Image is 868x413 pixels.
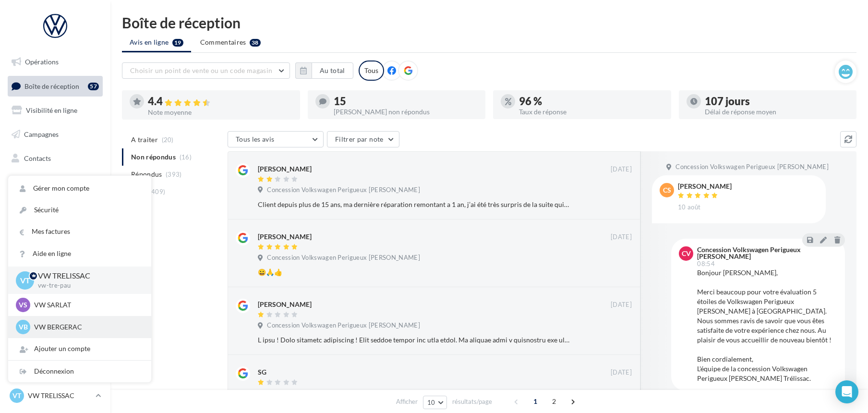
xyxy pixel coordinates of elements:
button: Ignorer [600,333,632,347]
a: Aide en ligne [8,243,151,265]
div: Open Intercom Messenger [835,380,858,403]
a: Mes factures [8,221,151,243]
span: Choisir un point de vente ou un code magasin [130,66,272,74]
span: CS [663,185,671,195]
div: 107 jours [705,96,849,107]
a: Campagnes [6,124,105,145]
div: Délai de réponse moyen [705,109,849,115]
button: 10 [423,396,447,409]
span: [DATE] [611,301,632,309]
a: Opérations [6,52,105,72]
a: VT VW TRELISSAC [8,387,103,405]
a: Médiathèque [6,172,105,192]
button: Au total [295,62,353,79]
a: ASSETS PERSONNALISABLES [6,220,105,248]
div: Concession Volkswagen Perigueux [PERSON_NAME] [697,246,835,260]
div: [PERSON_NAME] [258,232,312,242]
span: VT [12,391,21,401]
span: Opérations [25,58,59,66]
span: Concession Volkswagen Perigueux [PERSON_NAME] [267,186,420,194]
div: Note moyenne [148,109,292,116]
div: 15 [334,96,478,107]
span: 10 [427,399,435,406]
span: résultats/page [452,397,492,406]
span: Commentaires [200,37,246,47]
button: Tous les avis [228,131,324,147]
span: VT [20,275,30,286]
span: Campagnes [24,130,59,138]
span: Répondus [131,170,162,179]
span: CV [682,249,691,258]
a: Sécurité [8,199,151,221]
p: VW SARLAT [34,300,140,310]
span: VB [19,322,28,332]
span: (393) [166,170,182,178]
span: 10 août [678,203,700,212]
span: Boîte de réception [24,82,79,90]
div: 38 [250,39,261,47]
div: 😀🙏👍 [258,267,569,277]
span: Tous les avis [236,135,275,143]
button: Ignorer [600,198,632,211]
span: Concession Volkswagen Perigueux [PERSON_NAME] [267,321,420,330]
span: [DATE] [611,233,632,242]
span: [DATE] [611,368,632,377]
span: Afficher [396,397,418,406]
div: Taux de réponse [519,109,663,115]
div: 57 [88,83,99,90]
span: (409) [149,188,166,195]
div: 4.4 [148,96,292,107]
div: [PERSON_NAME] [678,183,732,190]
div: Boîte de réception [122,15,856,30]
button: Choisir un point de vente ou un code magasin [122,62,290,79]
p: VW TRELISSAC [28,391,92,401]
div: SG [258,367,266,377]
span: 08:54 [697,261,715,267]
p: vw-tre-pau [38,281,136,290]
a: Contacts [6,148,105,169]
span: Concession Volkswagen Perigueux [PERSON_NAME] [267,254,420,262]
div: Bonjour [PERSON_NAME], Merci beaucoup pour votre évaluation 5 étoiles de Volkswagen Perigueux [PE... [697,268,837,383]
div: [PERSON_NAME] non répondus [334,109,478,115]
a: Boîte de réception57 [6,76,105,97]
a: Gérer mon compte [8,178,151,199]
span: VS [19,300,27,310]
div: [PERSON_NAME] [258,164,312,174]
div: Client depuis plus de 15 ans, ma dernière réparation remontant a 1 an, j’ai été très surpris de l... [258,200,569,209]
span: A traiter [131,135,158,145]
div: 96 % [519,96,663,107]
p: VW BERGERAC [34,322,140,332]
button: Filtrer par note [327,131,399,147]
div: Tous [359,61,384,81]
div: Déconnexion [8,361,151,382]
span: [DATE] [611,165,632,174]
button: Ignorer [600,266,632,279]
span: 2 [546,394,562,409]
span: Visibilité en ligne [26,106,77,114]
a: Calendrier [6,196,105,216]
span: Concession Volkswagen Perigueux [PERSON_NAME] [675,163,829,171]
span: (20) [162,136,174,144]
span: Contacts [24,154,51,162]
span: Concession Volkswagen Perigueux [PERSON_NAME] [267,389,420,398]
a: Visibilité en ligne [6,100,105,121]
div: Ajouter un compte [8,338,151,360]
div: [PERSON_NAME] [258,300,312,309]
span: 1 [528,394,543,409]
div: L ipsu ! Dolo sitametc adipiscing ! Elit seddoe tempor inc utla etdol. Ma aliquae admi v quisnost... [258,335,569,345]
button: Au total [312,62,353,79]
p: VW TRELISSAC [38,270,136,281]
